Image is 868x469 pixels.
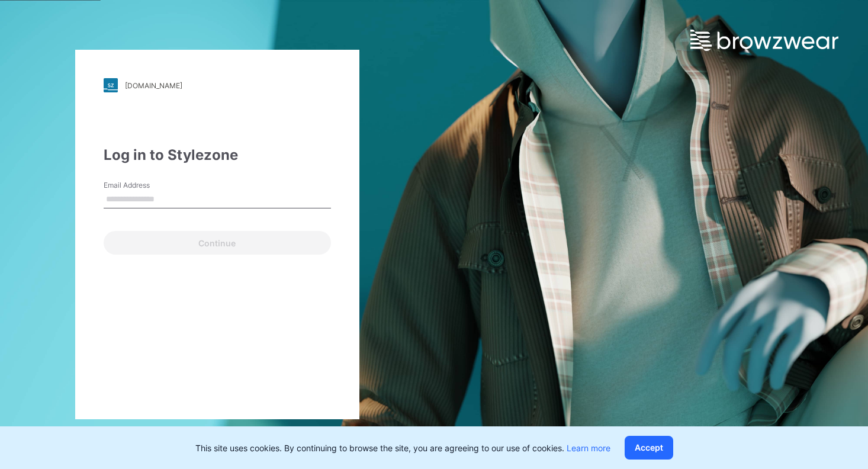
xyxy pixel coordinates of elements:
[195,442,610,454] p: This site uses cookies. By continuing to browse the site, you are agreeing to our use of cookies.
[625,436,673,460] button: Accept
[104,144,331,166] div: Log in to Stylezone
[104,78,118,92] img: stylezone-logo.562084cfcfab977791bfbf7441f1a819.svg
[104,78,331,92] a: [DOMAIN_NAME]
[567,443,610,453] a: Learn more
[690,30,838,51] img: browzwear-logo.e42bd6dac1945053ebaf764b6aa21510.svg
[125,81,182,90] div: [DOMAIN_NAME]
[104,180,187,191] label: Email Address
